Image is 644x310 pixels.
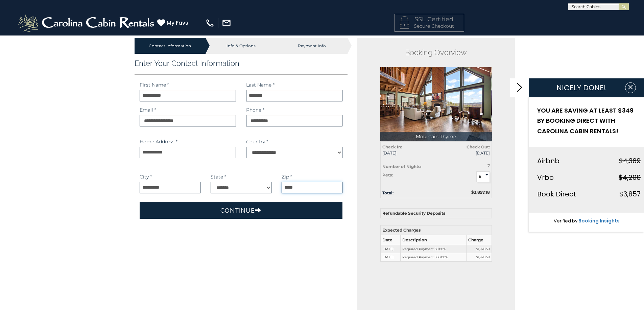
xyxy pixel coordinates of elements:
[380,132,492,141] p: Mountain Thyme
[140,106,156,113] label: Email *
[467,144,490,149] strong: Check Out:
[380,225,492,235] th: Expected Charges
[380,209,492,218] th: Refundable Security Deposits
[400,16,409,29] img: LOCKICON1.png
[554,218,577,224] span: Verified by
[382,150,431,156] span: [DATE]
[466,253,492,262] td: $1,928.59
[382,172,393,177] strong: Pets:
[382,190,393,195] strong: Total:
[246,106,264,113] label: Phone *
[537,84,625,92] h1: NICELY DONE!
[441,150,490,156] span: [DATE]
[436,189,495,195] div: $3,857.18
[400,23,459,29] p: Secure Checkout
[619,173,641,182] strike: $4,206
[205,18,215,28] img: phone-regular-white.png
[400,245,466,253] td: Required Payment 50.00%
[461,163,490,169] div: 7
[140,138,177,145] label: Home Address *
[17,13,157,33] img: White-1-2.png
[400,253,466,262] td: Required Payment: 100.00%
[157,19,190,27] a: My Favs
[167,19,188,27] span: My Favs
[282,173,292,180] label: Zip *
[400,235,466,245] th: Description
[537,189,576,199] span: Book Direct
[246,138,268,145] label: Country *
[135,59,348,68] h3: Enter Your Contact Information
[619,188,641,200] div: $3,857
[537,105,641,136] h2: YOU ARE SAVING AT LEAST $349 BY BOOKING DIRECT WITH CAROLINA CABIN RENTALS!
[537,172,554,183] div: Vrbo
[140,173,152,180] label: City *
[140,81,169,88] label: First Name *
[246,81,275,88] label: Last Name *
[466,245,492,253] td: $1,928.59
[382,144,402,149] strong: Check In:
[380,253,400,262] td: [DATE]
[380,245,400,253] td: [DATE]
[466,235,492,245] th: Charge
[140,202,343,219] button: Continue
[380,235,400,245] th: Date
[222,18,231,28] img: mail-regular-white.png
[380,48,492,57] h2: Booking Overview
[382,164,421,169] strong: Number of Nights:
[211,173,226,180] label: State *
[537,155,559,167] div: Airbnb
[400,16,459,23] h4: SSL Certified
[578,217,620,224] a: Booking Insights
[380,67,492,141] img: 1714399151_thumbnail.jpeg
[619,156,641,166] strike: $4,369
